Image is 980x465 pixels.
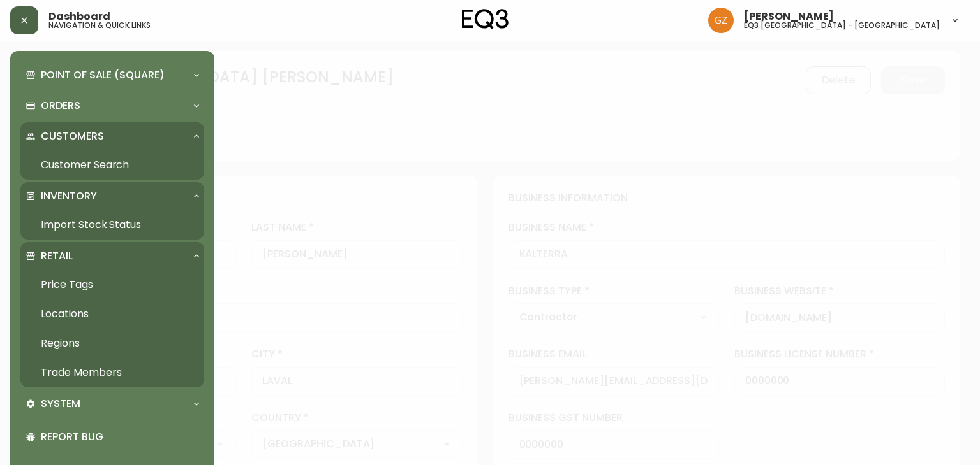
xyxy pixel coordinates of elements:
h5: eq3 [GEOGRAPHIC_DATA] - [GEOGRAPHIC_DATA] [744,22,940,29]
p: System [41,397,80,411]
p: Orders [41,99,80,113]
span: Dashboard [48,11,110,22]
p: Retail [41,249,73,263]
div: Inventory [20,182,204,210]
div: Orders [20,92,204,120]
img: logo [462,9,509,29]
div: Point of Sale (Square) [20,61,204,89]
div: Report Bug [20,420,204,454]
a: Trade Members [20,358,204,387]
div: Retail [20,242,204,270]
a: Customer Search [20,150,204,180]
a: Locations [20,299,204,329]
span: [PERSON_NAME] [744,11,834,22]
p: Customers [41,129,104,143]
p: Inventory [41,189,97,203]
h5: navigation & quick links [48,22,151,29]
a: Regions [20,329,204,358]
p: Report Bug [41,430,199,444]
img: 78875dbee59462ec7ba26e296000f7de [708,8,734,33]
div: Customers [20,122,204,150]
p: Point of Sale (Square) [41,68,165,82]
div: System [20,390,204,418]
a: Import Stock Status [20,210,204,240]
a: Price Tags [20,270,204,299]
